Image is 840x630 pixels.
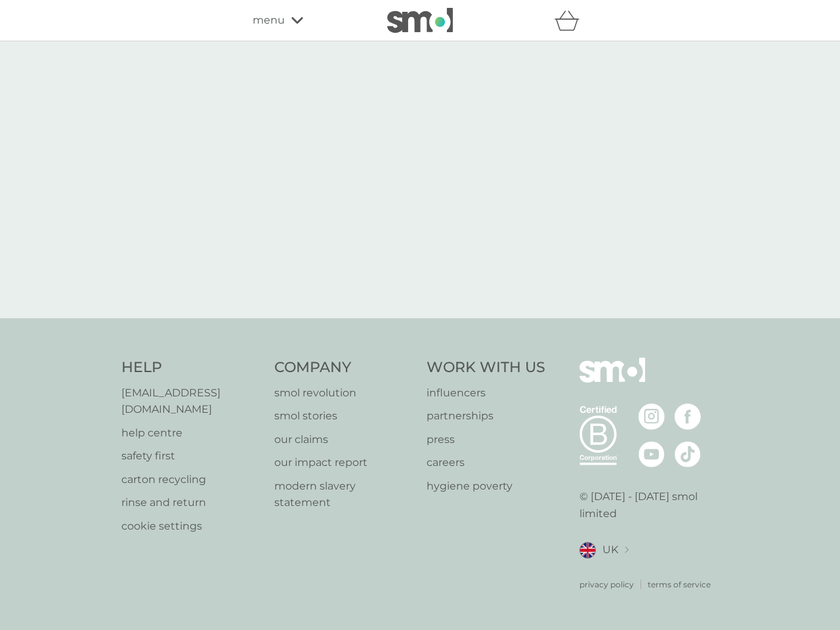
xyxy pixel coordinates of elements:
a: cookie settings [121,518,261,535]
p: © [DATE] - [DATE] smol limited [579,488,719,522]
img: select a new location [625,547,629,554]
a: press [427,431,545,448]
img: visit the smol Tiktok page [675,441,701,467]
span: UK [602,541,618,558]
a: our impact report [274,454,414,471]
a: partnerships [427,408,545,425]
img: visit the smol Youtube page [639,441,665,467]
img: UK flag [579,542,596,558]
a: influencers [427,385,545,402]
div: basket [555,7,587,33]
a: smol revolution [274,385,414,402]
a: rinse and return [121,494,261,511]
a: carton recycling [121,471,261,488]
a: careers [427,454,545,471]
a: privacy policy [579,578,634,591]
span: menu [253,12,285,29]
a: terms of service [648,578,711,591]
a: safety first [121,448,261,465]
a: our claims [274,431,414,448]
a: modern slavery statement [274,478,414,511]
h4: Help [121,358,261,378]
a: help centre [121,425,261,442]
h4: Company [274,358,414,378]
img: smol [579,358,645,402]
a: hygiene poverty [427,478,545,495]
img: smol [387,8,453,33]
a: smol stories [274,408,414,425]
img: visit the smol Facebook page [675,404,701,430]
img: visit the smol Instagram page [639,404,665,430]
h4: Work With Us [427,358,545,378]
a: [EMAIL_ADDRESS][DOMAIN_NAME] [121,385,261,418]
